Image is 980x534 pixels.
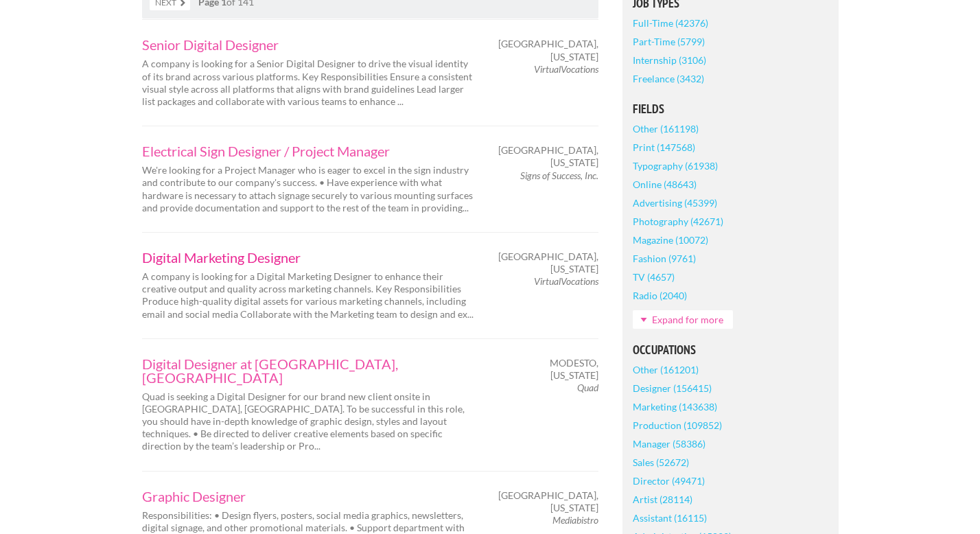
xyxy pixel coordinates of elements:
a: Director (49471) [633,472,705,490]
a: Graphic Designer [142,489,478,503]
p: Quad is seeking a Digital Designer for our brand new client onsite in [GEOGRAPHIC_DATA], [GEOGRAP... [142,391,478,453]
span: [GEOGRAPHIC_DATA], [US_STATE] [498,38,598,62]
a: Other (161201) [633,360,699,379]
a: Senior Digital Designer [142,38,478,51]
a: TV (4657) [633,268,675,286]
a: Artist (28114) [633,490,692,509]
a: Part-Time (5799) [633,32,705,51]
em: Mediabistro [552,514,598,526]
a: Internship (3106) [633,51,706,69]
span: [GEOGRAPHIC_DATA], [US_STATE] [498,489,598,514]
p: A company is looking for a Digital Marketing Designer to enhance their creative output and qualit... [142,270,478,321]
a: Assistant (16115) [633,509,707,527]
a: Designer (156415) [633,379,712,397]
a: Digital Designer at [GEOGRAPHIC_DATA], [GEOGRAPHIC_DATA] [142,357,478,384]
a: Online (48643) [633,175,697,194]
a: Advertising (45399) [633,194,717,212]
p: A company is looking for a Senior Digital Designer to drive the visual identity of its brand acro... [142,58,478,108]
a: Radio (2040) [633,286,687,305]
h5: Fields [633,103,828,115]
a: Print (147568) [633,138,695,156]
h5: Occupations [633,344,828,356]
a: Sales (52672) [633,453,689,472]
em: VirtualVocations [534,63,598,75]
a: Expand for more [633,310,733,329]
a: Marketing (143638) [633,397,717,416]
p: We're looking for a Project Manager who is eager to excel in the sign industry and contribute to ... [142,164,478,214]
a: Electrical Sign Designer / Project Manager [142,144,478,158]
span: Modesto, [US_STATE] [502,357,598,382]
a: Magazine (10072) [633,231,708,249]
em: Signs of Success, Inc. [520,170,598,181]
a: Typography (61938) [633,156,718,175]
span: [GEOGRAPHIC_DATA], [US_STATE] [498,144,598,169]
a: Other (161198) [633,119,699,138]
span: [GEOGRAPHIC_DATA], [US_STATE] [498,251,598,275]
a: Photography (42671) [633,212,723,231]
a: Production (109852) [633,416,722,434]
a: Freelance (3432) [633,69,704,88]
a: Fashion (9761) [633,249,696,268]
a: Manager (58386) [633,434,705,453]
em: Quad [577,382,598,393]
em: VirtualVocations [534,275,598,287]
a: Digital Marketing Designer [142,251,478,264]
a: Full-Time (42376) [633,14,708,32]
